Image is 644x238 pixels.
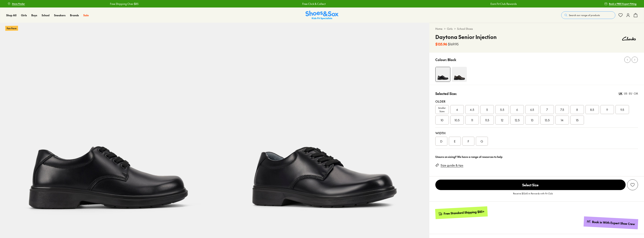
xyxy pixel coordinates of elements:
[215,23,429,237] img: 5-114118_1
[592,220,635,226] div: Book in With Expert Shoe Crew
[6,13,17,17] a: Shop All
[8,0,25,7] a: Store Finder
[624,92,627,95] div: US
[606,107,608,112] span: 9
[545,118,550,122] span: 13.5
[627,179,638,190] button: Add to Wishlist
[435,155,638,159] div: Unsure on sizing? We have a range of resources to help
[110,2,138,6] a: Free Shipping Over $85
[448,57,456,62] p: Black
[435,131,638,135] div: Width
[561,11,615,19] button: Search our range of products
[305,11,339,20] img: SNS_Logo_Responsive.svg
[31,13,37,17] a: Boys
[590,107,594,112] span: 8.5
[634,92,638,95] div: CM
[441,118,443,122] span: 10
[470,107,474,112] span: 4.5
[436,106,449,113] span: Smaller Sizes
[21,13,27,17] a: Girls
[485,118,489,122] span: 11.5
[501,118,503,122] span: 12
[12,2,25,5] span: Store Finder
[83,13,89,17] a: Sale
[515,118,520,122] span: 12.5
[576,107,578,112] span: 8
[500,107,504,112] span: 5.5
[435,99,638,104] div: Older
[576,118,579,122] span: 15
[584,216,638,229] a: Book in With Expert Shoe Crew
[604,0,636,7] a: Book a FREE Expert Fitting
[435,180,626,190] span: Select Size
[5,26,18,31] p: Fan Fave
[441,163,463,167] a: Size guide & tips
[435,33,497,41] h4: Daytona Senior Injection
[513,192,553,198] p: Receive $13.60 in Rewards with Fit Club
[531,118,533,122] span: 13
[486,107,488,112] span: 5
[629,92,632,95] div: EU
[305,11,339,20] a: Shoes & Sox
[619,92,622,95] div: UK
[452,67,467,82] img: 4-109640_1
[54,13,65,17] a: Sneakers
[435,206,488,219] a: Free Standard Shipping $85+
[560,107,564,112] span: 7.5
[454,118,460,122] span: 10.5
[302,2,325,6] a: Free Click & Collect
[435,91,457,96] p: Selected Size:
[471,118,473,122] span: 11
[476,137,488,146] div: G
[569,13,600,17] span: Search our range of products
[448,42,459,47] s: $169.95
[457,27,473,31] a: School Shoes
[516,107,518,112] span: 6
[435,42,447,47] b: $135.96
[530,107,534,112] span: 6.5
[490,2,516,6] a: Earn Fit Club Rewards
[70,13,79,17] a: Brands
[456,107,458,112] span: 4
[435,27,638,31] div: > >
[447,27,453,31] a: Girls
[561,118,563,122] span: 14
[609,2,636,5] span: Book a FREE Expert Fitting
[620,33,638,44] img: Vendor logo
[435,179,626,190] button: Select Size
[435,27,442,31] a: Home
[444,210,485,216] div: Free Standard Shipping $85+
[42,13,50,17] a: School
[462,137,474,146] div: F
[546,107,548,112] span: 7
[620,107,624,112] span: 9.5
[435,137,447,146] div: D
[449,137,461,146] div: E
[436,67,450,82] img: 4-114117_1
[435,57,447,62] p: Colour:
